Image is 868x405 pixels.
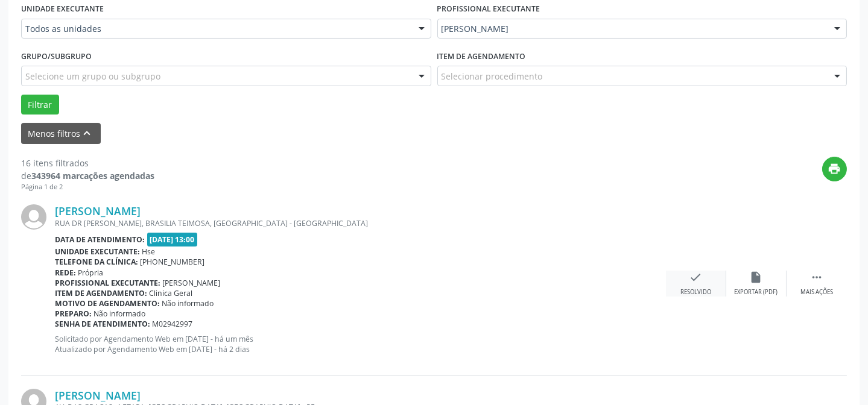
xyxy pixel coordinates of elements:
span: Própria [78,268,104,278]
span: [PERSON_NAME] [163,278,221,288]
span: M02942997 [153,319,193,329]
i: check [689,271,703,284]
span: Clinica Geral [150,288,193,298]
span: Não informado [94,309,146,319]
a: [PERSON_NAME] [55,204,141,218]
div: 16 itens filtrados [21,157,154,169]
div: RUA DR [PERSON_NAME], BRASILIA TEIMOSA, [GEOGRAPHIC_DATA] - [GEOGRAPHIC_DATA] [55,218,666,228]
b: Profissional executante: [55,278,160,288]
b: Item de agendamento: [55,288,147,298]
b: Rede: [55,268,76,278]
button: Filtrar [21,95,59,115]
b: Senha de atendimento: [55,319,150,329]
b: Telefone da clínica: [55,257,138,267]
b: Preparo: [55,309,92,319]
b: Data de atendimento: [55,234,145,245]
div: Exportar (PDF) [735,288,778,297]
span: Hse [142,246,156,257]
strong: 343964 marcações agendadas [31,170,154,181]
span: Todos as unidades [25,23,407,35]
span: Selecione um grupo ou subgrupo [25,70,160,83]
div: Resolvido [680,288,711,297]
i: keyboard_arrow_up [81,127,94,140]
label: Grupo/Subgrupo [21,47,92,66]
img: img [21,204,46,230]
div: de [21,169,154,182]
a: [PERSON_NAME] [55,389,141,402]
i: print [828,162,841,175]
i:  [810,271,823,284]
label: Item de agendamento [437,47,526,66]
span: [PERSON_NAME] [442,23,823,35]
span: Não informado [162,298,214,309]
div: Página 1 de 2 [21,182,154,192]
span: [PHONE_NUMBER] [141,257,205,267]
button: Menos filtroskeyboard_arrow_up [21,123,101,144]
span: Selecionar procedimento [442,70,543,83]
b: Motivo de agendamento: [55,298,160,309]
div: Mais ações [800,288,833,297]
button: print [822,157,847,181]
b: Unidade executante: [55,246,140,257]
span: [DATE] 13:00 [147,233,198,246]
p: Solicitado por Agendamento Web em [DATE] - há um mês Atualizado por Agendamento Web em [DATE] - h... [55,334,666,354]
i: insert_drive_file [750,271,763,284]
